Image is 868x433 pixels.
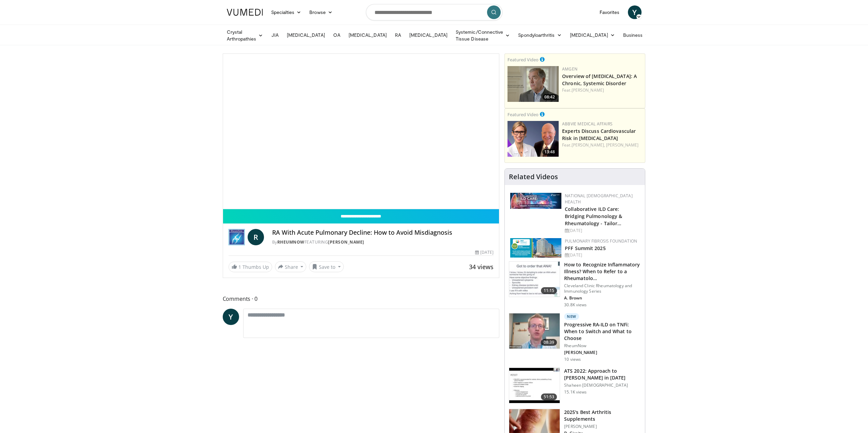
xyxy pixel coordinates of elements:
[619,28,654,42] a: Business
[514,28,565,42] a: Spondyloarthritis
[223,29,267,42] a: Crystal Arthropathies
[564,302,587,308] p: 30.8K views
[565,245,606,251] a: PFF Summit 2025
[564,389,587,395] p: 15.1K views
[309,261,344,272] button: Save to
[564,313,579,320] p: New
[572,87,604,93] a: [PERSON_NAME]
[344,28,391,42] a: [MEDICAL_DATA]
[509,368,641,404] a: 51:53 ATS 2022: Approach to [PERSON_NAME] in [DATE] Shaheen [DEMOGRAPHIC_DATA] 15.1K views
[507,66,559,102] a: 08:42
[564,424,641,429] p: [PERSON_NAME]
[595,5,624,19] a: Favorites
[391,28,405,42] a: RA
[272,229,494,236] h4: RA With Acute Pulmonary Decline: How to Avoid Misdiagnosis
[564,295,641,301] p: A. Brown
[541,393,557,400] span: 51:53
[510,193,561,209] img: 7e341e47-e122-4d5e-9c74-d0a8aaff5d49.jpg.150x105_q85_autocrop_double_scale_upscale_version-0.2.jpg
[566,28,619,42] a: [MEDICAL_DATA]
[628,5,642,19] a: Y
[509,313,560,349] img: cd97caea-d7de-4334-b4b3-21877190c9f4.150x105_q85_crop-smart_upscale.jpg
[564,368,641,381] h3: ATS 2022: Approach to [PERSON_NAME] in [DATE]
[565,252,639,258] div: [DATE]
[507,66,559,102] img: 40cb7efb-a405-4d0b-b01f-0267f6ac2b93.png.150x105_q85_crop-smart_upscale.png
[509,262,560,297] img: 5cecf4a9-46a2-4e70-91ad-1322486e7ee4.150x105_q85_crop-smart_upscale.jpg
[606,142,638,148] a: [PERSON_NAME]
[509,313,641,362] a: 08:39 New Progressive RA-ILD on TNFi: When to Switch and What to Choose RheumNow [PERSON_NAME] 10...
[564,409,641,422] h3: 2025's Best Arthritis Supplements
[562,128,636,141] a: Experts Discuss Cardiovascular Risk in [MEDICAL_DATA]
[452,29,514,42] a: Systemic/Connective Tissue Disease
[223,54,499,209] video-js: Video Player
[564,321,641,342] h3: Progressive RA-ILD on TNFi: When to Switch and What to Choose
[248,229,264,245] a: R
[227,9,263,16] img: VuMedi Logo
[562,121,613,127] a: AbbVie Medical Affairs
[305,5,337,19] a: Browse
[405,28,452,42] a: [MEDICAL_DATA]
[275,261,307,272] button: Share
[564,350,641,355] p: [PERSON_NAME]
[510,238,561,258] img: 84d5d865-2f25-481a-859d-520685329e32.png.150x105_q85_autocrop_double_scale_upscale_version-0.2.png
[277,239,305,245] a: RheumNow
[565,193,633,205] a: National [DEMOGRAPHIC_DATA] Health
[223,294,500,303] span: Comments 0
[507,121,559,157] img: bac68d7e-7eb1-429f-a5de-1d3cdceb804d.png.150x105_q85_crop-smart_upscale.png
[238,264,241,270] span: 1
[564,357,581,362] p: 10 views
[509,261,641,308] a: 11:15 How to Recognize Inflammatory Illness? When to Refer to a Rheumatolo… Cleveland Clinic Rheu...
[565,206,622,227] a: Collaborative ILD Care: Bridging Pulmonology & Rheumatology - Tailor…
[564,261,641,282] h3: How to Recognize Inflammatory Illness? When to Refer to a Rheumatolo…
[564,343,641,349] p: RheumNow
[469,263,494,271] span: 34 views
[564,283,641,294] p: Cleveland Clinic Rheumatology and Immunology Series
[564,383,641,388] p: Shaheen [DEMOGRAPHIC_DATA]
[541,339,557,346] span: 08:39
[562,73,637,87] a: Overview of [MEDICAL_DATA]: A Chronic, Systemic Disorder
[507,57,539,63] small: Featured Video
[366,4,502,20] input: Search topics, interventions
[229,229,245,245] img: RheumNow
[542,94,557,100] span: 08:42
[572,142,605,148] a: [PERSON_NAME],
[229,262,272,272] a: 1 Thumbs Up
[223,309,239,325] a: Y
[267,28,283,42] a: JIA
[283,28,329,42] a: [MEDICAL_DATA]
[562,66,577,72] a: Amgen
[475,249,494,256] div: [DATE]
[328,239,364,245] a: [PERSON_NAME]
[272,239,494,245] div: By FEATURING
[507,111,539,118] small: Featured Video
[565,238,637,244] a: Pulmonary Fibrosis Foundation
[507,121,559,157] a: 13:48
[541,287,557,294] span: 11:15
[329,28,344,42] a: OA
[267,5,306,19] a: Specialties
[509,368,560,403] img: 5903cf87-07ec-4ec6-b228-01333f75c79d.150x105_q85_crop-smart_upscale.jpg
[542,149,557,155] span: 13:48
[565,228,639,234] div: [DATE]
[509,173,558,181] h4: Related Videos
[562,142,642,148] div: Feat.
[562,87,642,93] div: Feat.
